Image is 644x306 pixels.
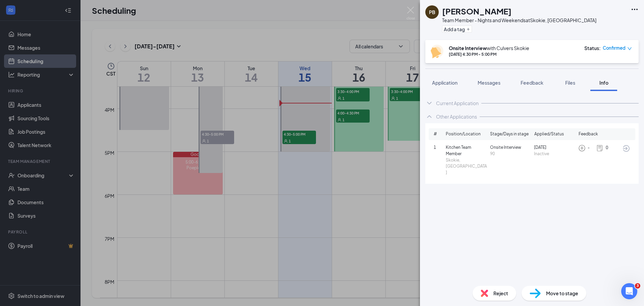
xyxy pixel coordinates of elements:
span: Feedback [579,131,598,137]
span: Inactive [534,151,576,157]
span: down [627,46,632,51]
span: 3 [635,283,640,289]
div: [DATE] 4:30 PM - 5:00 PM [449,51,529,57]
span: Applied/Status [534,131,564,137]
span: 90 [490,151,532,157]
h1: [PERSON_NAME] [442,5,512,17]
svg: Ellipses [631,5,639,13]
span: Application [432,80,458,86]
iframe: Intercom live chat [621,283,637,299]
span: Stage/Days in stage [490,131,529,137]
svg: ChevronDown [425,99,433,107]
span: Reject [493,290,508,297]
span: Messages [478,80,500,86]
span: 0 [606,145,608,151]
span: 1 [434,144,446,151]
div: PB [429,9,435,15]
span: Onsite Interview [490,144,532,151]
div: with Culvers Skokie [449,45,529,51]
span: Move to stage [546,290,578,297]
span: Feedback [521,80,543,86]
svg: Plus [466,27,470,31]
span: - [588,145,590,151]
svg: ChevronUp [425,113,433,121]
span: Position/Location [446,131,481,137]
span: # [434,131,446,137]
span: Skokie, [GEOGRAPHIC_DATA] [446,157,487,176]
div: Current Application [436,100,479,106]
div: Other Applications [436,113,477,120]
b: Onsite Interview [449,45,487,51]
span: Kitchen Team Member [446,144,487,157]
div: Status : [584,45,601,51]
button: PlusAdd a tag [442,26,472,33]
span: [DATE] [534,144,576,151]
span: Confirmed [603,45,626,51]
svg: ArrowCircle [622,144,630,152]
span: Files [565,80,575,86]
span: Info [599,80,608,86]
div: Team Member - Nights and Weekends at Skokie, [GEOGRAPHIC_DATA] [442,17,596,24]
